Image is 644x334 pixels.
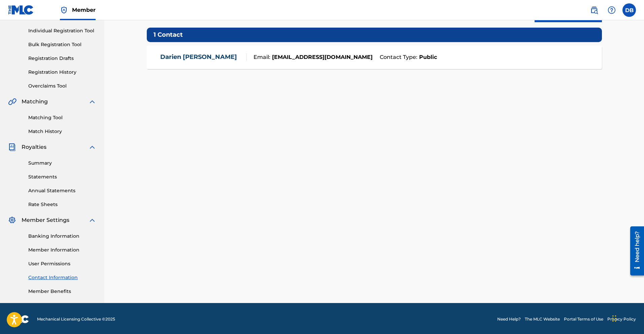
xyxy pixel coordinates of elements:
img: Member Settings [8,216,16,224]
strong: Public [417,53,437,61]
a: Public Search [587,3,601,17]
span: Royalties [22,143,46,151]
a: Annual Statements [28,187,96,194]
a: Rate Sheets [28,201,96,208]
div: Email: [247,53,376,61]
img: help [608,6,616,14]
span: Member Settings [22,216,69,224]
span: Matching [22,98,48,106]
div: User Menu [622,3,636,17]
strong: [EMAIL_ADDRESS][DOMAIN_NAME] [270,53,373,61]
img: Top Rightsholder [60,6,68,14]
a: Bulk Registration Tool [28,41,96,48]
a: User Permissions [28,260,96,267]
a: The MLC Website [525,316,560,322]
div: Contact Type: [376,53,592,61]
img: search [590,6,598,14]
iframe: Resource Center [625,224,644,278]
img: expand [88,98,96,106]
a: Overclaims Tool [28,82,96,90]
a: Member Benefits [28,288,96,295]
a: Statements [28,173,96,180]
a: Privacy Policy [607,316,636,322]
a: Portal Terms of Use [564,316,603,322]
span: Member [72,6,96,14]
h5: 1 Contact [147,28,602,42]
a: Darien [PERSON_NAME] [160,53,237,61]
img: MLC Logo [8,5,34,15]
img: Matching [8,98,16,106]
a: Member Information [28,246,96,254]
iframe: Chat Widget [610,302,644,334]
img: Royalties [8,143,16,151]
a: Summary [28,160,96,167]
span: Mechanical Licensing Collective © 2025 [37,316,115,322]
a: Individual Registration Tool [28,27,96,34]
a: Matching Tool [28,114,96,121]
img: expand [88,216,96,224]
div: Help [605,3,618,17]
div: Drag [612,308,616,329]
a: Match History [28,128,96,135]
img: expand [88,143,96,151]
a: Registration Drafts [28,55,96,62]
a: Banking Information [28,233,96,240]
a: Registration History [28,69,96,76]
a: Contact Information [28,274,96,281]
a: Need Help? [497,316,521,322]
